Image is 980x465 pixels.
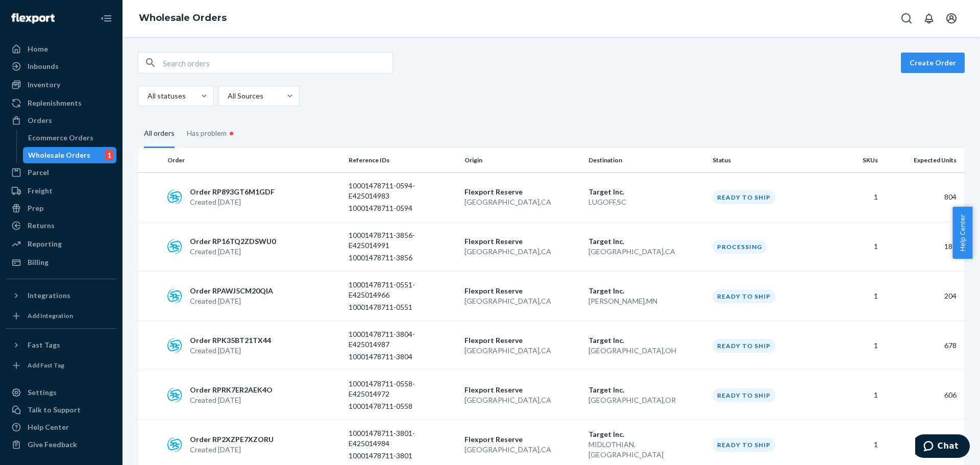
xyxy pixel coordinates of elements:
p: Order RP2XZPE7XZORU [190,434,274,445]
button: Open account menu [941,8,962,29]
th: Status [708,148,824,173]
p: Flexport Reserve [464,385,580,395]
p: 10001478711-3801 [349,451,430,461]
div: Returns [28,221,55,231]
div: Add Fast Tag [28,361,64,370]
p: Order RPAWJ5CM20QIA [190,286,273,296]
th: Destination [584,148,708,173]
div: Help Center [28,422,69,432]
td: 1 [824,272,882,321]
a: Replenishments [6,95,116,111]
div: Orders [28,115,52,126]
div: Ready to ship [713,339,775,353]
p: [GEOGRAPHIC_DATA] , OR [589,395,704,405]
div: Settings [28,387,57,398]
a: Prep [6,200,116,216]
a: Help Center [6,419,116,435]
a: Add Integration [6,308,116,324]
a: Returns [6,217,116,234]
p: Target Inc. [589,187,704,197]
p: Flexport Reserve [464,286,580,296]
button: Integrations [6,287,116,304]
p: Target Inc. [589,385,704,395]
td: 606 [882,371,965,420]
p: 10001478711-3856 [349,253,430,263]
p: 10001478711-3801-E425014984 [349,428,430,449]
p: [GEOGRAPHIC_DATA] , CA [464,247,580,257]
div: 1 [105,150,113,160]
div: Ready to ship [713,289,775,303]
div: Inventory [28,80,60,90]
p: [GEOGRAPHIC_DATA] , CA [464,395,580,405]
p: [GEOGRAPHIC_DATA] , CA [464,296,580,306]
input: All statuses [146,91,148,101]
p: Flexport Reserve [464,187,580,197]
p: Created [DATE] [190,247,276,257]
a: Home [6,41,116,57]
a: Wholesale Orders [139,12,227,23]
th: SKUs [824,148,882,173]
p: Target Inc. [589,286,704,296]
p: Created [DATE] [190,346,271,356]
p: [GEOGRAPHIC_DATA] , CA [464,445,580,455]
p: [GEOGRAPHIC_DATA] , OH [589,346,704,356]
th: Order [163,148,345,173]
input: All Sources [227,91,228,101]
a: Freight [6,183,116,199]
p: 10001478711-0551 [349,302,430,312]
div: Reporting [28,239,62,249]
div: Add Integration [28,311,73,320]
p: 10001478711-0558-E425014972 [349,379,430,399]
a: Ecommerce Orders [23,130,117,146]
div: Processing [713,240,767,254]
p: [GEOGRAPHIC_DATA] , CA [589,247,704,257]
p: Created [DATE] [190,197,275,207]
a: Add Fast Tag [6,357,116,374]
p: Order RP893GT6M1GDF [190,187,275,197]
p: Created [DATE] [190,445,274,455]
button: Open Search Box [896,8,917,29]
div: Inbounds [28,61,59,71]
img: sps-commerce logo [167,289,182,303]
td: 186 [882,222,965,272]
div: Home [28,44,48,54]
p: Order RP16TQ2ZDSWU0 [190,236,276,247]
p: Flexport Reserve [464,236,580,247]
div: Give Feedback [28,439,77,450]
p: Target Inc. [589,236,704,247]
p: Created [DATE] [190,296,273,306]
p: 10001478711-3804-E425014987 [349,329,430,350]
img: Flexport logo [11,13,55,23]
div: All orders [144,120,175,148]
button: Talk to Support [6,402,116,418]
img: sps-commerce logo [167,338,182,353]
p: Order RPRK7ER2AEK4O [190,385,273,395]
img: sps-commerce logo [167,437,182,452]
a: Settings [6,384,116,401]
p: LUGOFF , SC [589,197,704,207]
a: Wholesale Orders1 [23,147,117,163]
td: 678 [882,321,965,371]
td: 204 [882,272,965,321]
td: 1 [824,222,882,272]
p: [GEOGRAPHIC_DATA] , CA [464,197,580,207]
button: Give Feedback [6,436,116,453]
img: sps-commerce logo [167,190,182,204]
span: Help Center [952,207,972,259]
a: Reporting [6,236,116,252]
a: Parcel [6,164,116,181]
ol: breadcrumbs [131,4,235,33]
div: Ecommerce Orders [28,133,93,143]
div: Parcel [28,167,49,178]
th: Reference IDs [345,148,460,173]
div: Wholesale Orders [28,150,90,160]
div: Replenishments [28,98,82,108]
input: Search orders [163,53,393,73]
div: Has problem [187,118,236,148]
a: Billing [6,254,116,271]
a: Inbounds [6,58,116,75]
p: Target Inc. [589,429,704,439]
div: Talk to Support [28,405,81,415]
p: [PERSON_NAME] , MN [589,296,704,306]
